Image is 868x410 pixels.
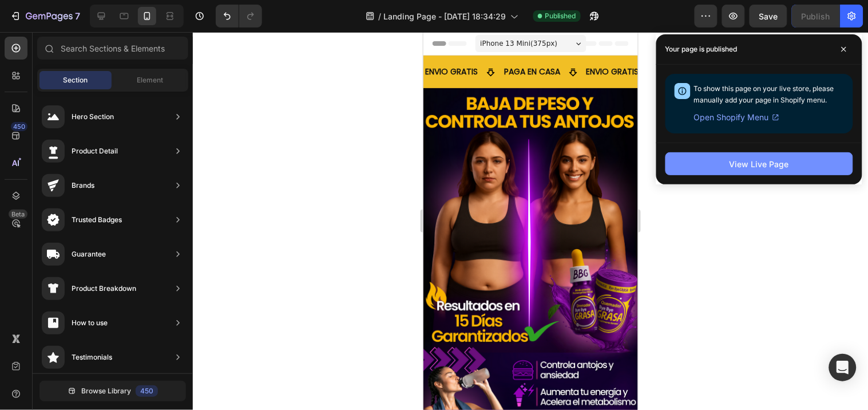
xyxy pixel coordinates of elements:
span: Element [137,75,163,85]
span: / [378,10,381,22]
div: How to use [72,317,108,329]
div: Publish [802,10,830,22]
span: To show this page on your live store, please manually add your page in Shopify menu. [694,84,834,104]
span: Landing Page - [DATE] 18:34:29 [383,10,506,22]
div: 450 [136,385,158,397]
div: Product Detail [72,145,118,157]
p: Your page is published [665,44,738,55]
input: Search Sections & Elements [37,37,188,60]
button: Save [750,5,787,27]
div: Product Breakdown [72,283,136,294]
div: 450 [11,122,27,131]
p: 7 [75,9,80,23]
span: Section [64,75,88,85]
span: Open Shopify Menu [694,111,769,124]
div: Open Intercom Messenger [829,354,857,381]
div: Brands [72,180,94,191]
div: Guarantee [72,249,106,260]
span: Published [545,11,576,21]
iframe: Design area [423,32,638,410]
div: Beta [9,210,27,219]
button: View Live Page [665,152,853,175]
div: Undo/Redo [216,5,262,27]
div: Hero Section [72,111,114,123]
button: Browse Library450 [39,381,186,401]
div: Trusted Badges [72,214,122,226]
span: Save [759,11,778,21]
span: Browse Library [81,386,131,396]
button: 7 [5,5,85,27]
p: ENVIO GRATIS [163,33,216,47]
div: Testimonials [72,352,112,363]
div: View Live Page [730,158,789,170]
button: Publish [792,5,840,27]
